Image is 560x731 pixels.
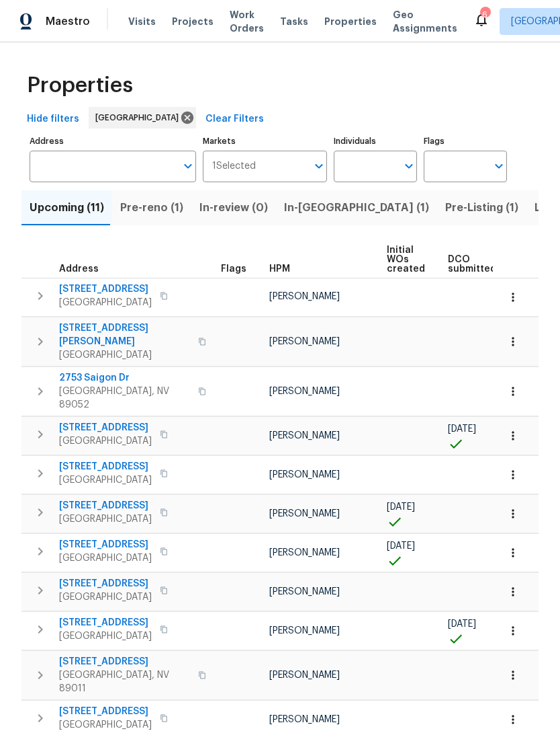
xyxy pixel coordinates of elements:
[269,548,340,557] span: [PERSON_NAME]
[30,137,196,145] label: Address
[59,296,152,309] span: [GEOGRAPHIC_DATA]
[212,161,256,172] span: 1 Selected
[393,8,457,35] span: Geo Assignments
[269,587,340,597] span: [PERSON_NAME]
[221,264,246,274] span: Flags
[120,198,183,217] span: Pre-reno (1)
[59,264,99,274] span: Address
[172,15,214,28] span: Projects
[324,15,377,28] span: Properties
[27,79,133,92] span: Properties
[59,499,152,512] span: [STREET_ADDRESS]
[199,198,268,217] span: In-review (0)
[269,337,340,346] span: [PERSON_NAME]
[269,715,340,724] span: [PERSON_NAME]
[269,626,340,636] span: [PERSON_NAME]
[59,321,190,348] span: [STREET_ADDRESS][PERSON_NAME]
[46,15,90,28] span: Maestro
[448,424,476,434] span: [DATE]
[334,137,417,145] label: Individuals
[269,292,340,301] span: [PERSON_NAME]
[387,502,415,512] span: [DATE]
[95,111,184,124] span: [GEOGRAPHIC_DATA]
[280,17,308,26] span: Tasks
[59,590,152,604] span: [GEOGRAPHIC_DATA]
[59,385,190,412] span: [GEOGRAPHIC_DATA], NV 89052
[400,157,418,176] button: Open
[448,619,476,629] span: [DATE]
[269,431,340,440] span: [PERSON_NAME]
[21,107,85,132] button: Hide filters
[269,509,340,518] span: [PERSON_NAME]
[448,255,496,274] span: DCO submitted
[59,655,190,668] span: [STREET_ADDRESS]
[269,470,340,479] span: [PERSON_NAME]
[59,434,152,448] span: [GEOGRAPHIC_DATA]
[203,137,328,145] label: Markets
[445,198,518,217] span: Pre-Listing (1)
[284,198,429,217] span: In-[GEOGRAPHIC_DATA] (1)
[205,111,264,128] span: Clear Filters
[59,460,152,473] span: [STREET_ADDRESS]
[480,8,489,22] div: 6
[59,473,152,487] span: [GEOGRAPHIC_DATA]
[128,15,156,28] span: Visits
[179,157,197,176] button: Open
[27,111,79,128] span: Hide filters
[59,371,190,385] span: 2753 Saigon Dr
[30,198,104,217] span: Upcoming (11)
[59,668,190,695] span: [GEOGRAPHIC_DATA], NV 89011
[269,670,340,680] span: [PERSON_NAME]
[387,245,425,274] span: Initial WOs created
[59,705,152,718] span: [STREET_ADDRESS]
[310,157,328,176] button: Open
[387,541,415,551] span: [DATE]
[59,348,190,362] span: [GEOGRAPHIC_DATA]
[269,264,290,274] span: HPM
[59,282,152,296] span: [STREET_ADDRESS]
[200,107,269,132] button: Clear Filters
[59,538,152,551] span: [STREET_ADDRESS]
[269,387,340,396] span: [PERSON_NAME]
[59,577,152,590] span: [STREET_ADDRESS]
[59,512,152,526] span: [GEOGRAPHIC_DATA]
[59,551,152,565] span: [GEOGRAPHIC_DATA]
[230,8,264,35] span: Work Orders
[59,629,152,643] span: [GEOGRAPHIC_DATA]
[424,137,507,145] label: Flags
[89,107,196,128] div: [GEOGRAPHIC_DATA]
[59,616,152,629] span: [STREET_ADDRESS]
[489,157,508,176] button: Open
[59,421,152,434] span: [STREET_ADDRESS]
